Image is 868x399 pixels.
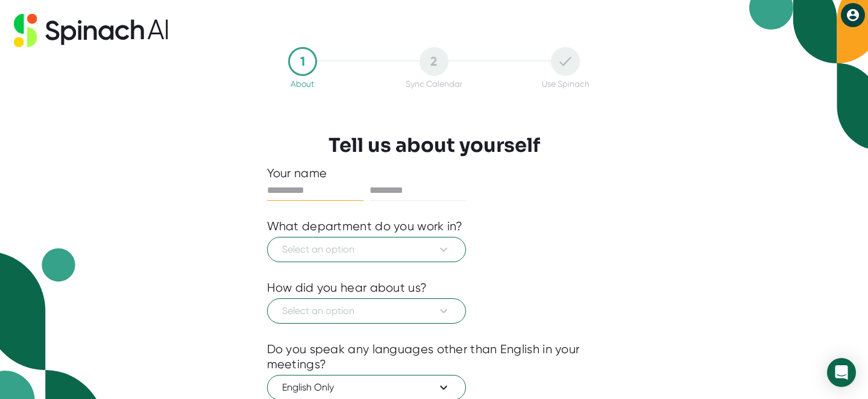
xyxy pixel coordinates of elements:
button: Select an option [267,237,466,262]
div: Use Spinach [542,79,590,89]
span: English Only [282,380,451,395]
h3: Tell us about yourself [329,134,540,157]
div: What department do you work in? [267,219,463,234]
div: How did you hear about us? [267,280,427,295]
div: Do you speak any languages other than English in your meetings? [267,342,602,372]
div: 1 [288,47,317,76]
button: Select an option [267,298,466,324]
span: Select an option [282,304,451,318]
div: About [291,79,314,89]
div: 2 [420,47,448,76]
div: Open Intercom Messenger [827,358,856,387]
div: Sync Calendar [406,79,462,89]
div: Your name [267,166,602,181]
span: Select an option [282,242,451,257]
